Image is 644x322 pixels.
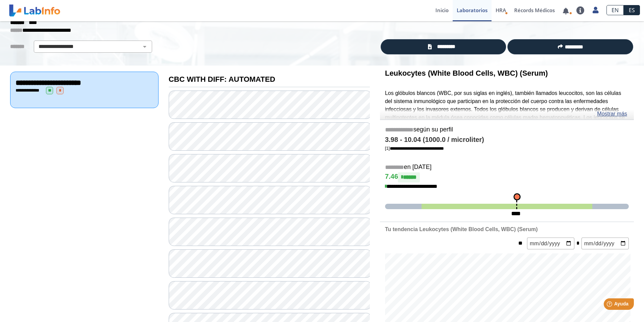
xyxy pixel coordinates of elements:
h4: 7.46 [385,172,629,182]
a: EN [606,5,624,15]
a: ES [624,5,640,15]
b: Tu tendencia Leukocytes (White Blood Cells, WBC) (Serum) [385,226,538,232]
iframe: Help widget launcher [584,296,637,315]
h4: 3.98 - 10.04 (1000.0 / microliter) [385,136,629,144]
b: Leukocytes (White Blood Cells, WBC) (Serum) [385,69,548,77]
p: Los glóbulos blancos (WBC, por sus siglas en inglés), también llamados leucocitos, son las célula... [385,89,629,162]
h5: según su perfil [385,126,629,134]
span: HRA [496,7,506,14]
b: CBC WITH DIFF: AUTOMATED [169,75,275,83]
h5: en [DATE] [385,164,629,171]
a: [1] [385,146,444,151]
input: mm/dd/yyyy [527,238,574,249]
input: mm/dd/yyyy [581,238,629,249]
a: Mostrar más [597,110,627,118]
